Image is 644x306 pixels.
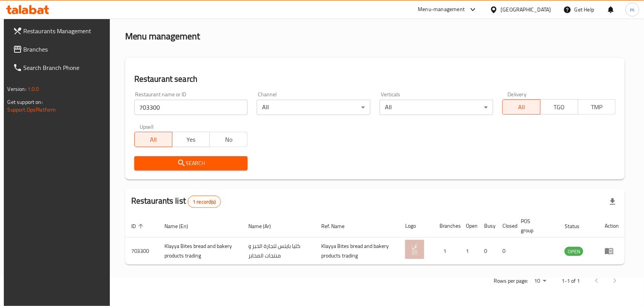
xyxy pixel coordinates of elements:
[172,132,210,147] button: Yes
[188,196,221,208] div: Total records count
[494,276,528,286] p: Rows per page:
[578,99,616,115] button: TMP
[159,238,243,265] td: Klayya Bites bread and bakery products trading
[321,222,354,231] span: Ref. Name
[27,84,39,94] span: 1.0.0
[497,238,515,265] td: 0
[24,45,105,54] span: Branches
[175,134,207,145] span: Yes
[565,247,583,256] span: OPEN
[242,238,315,265] td: كليا بايتس لتجارة الخبز و منتجات المخابز
[125,238,159,265] td: 703300
[134,132,172,147] button: All
[540,99,578,115] button: TGO
[134,73,616,85] h2: Restaurant search
[134,100,248,115] input: Search for restaurant name or ID..
[531,275,549,287] div: Rows per page:
[125,30,200,42] h2: Menu management
[565,222,589,231] span: Status
[134,156,248,170] button: Search
[140,124,154,130] label: Upsell
[24,26,105,36] span: Restaurants Management
[248,222,281,231] span: Name (Ar)
[605,246,619,256] div: Menu
[506,102,538,113] span: All
[508,92,527,97] label: Delivery
[380,100,493,115] div: All
[8,84,26,94] span: Version:
[502,99,541,115] button: All
[405,240,424,259] img: Klayya Bites bread and bakery products trading
[24,63,105,72] span: Search Branch Phone
[460,214,478,238] th: Open
[521,217,549,235] span: POS group
[131,195,221,208] h2: Restaurants list
[630,5,635,14] span: m
[418,5,465,14] div: Menu-management
[544,102,575,113] span: TGO
[599,214,625,238] th: Action
[581,102,613,113] span: TMP
[188,198,221,206] span: 1 record(s)
[460,238,478,265] td: 1
[315,238,399,265] td: Klayya Bites bread and bakery products trading
[478,214,497,238] th: Busy
[8,105,56,115] a: Support.OpsPlatform
[131,222,146,231] span: ID
[433,238,460,265] td: 1
[433,214,460,238] th: Branches
[604,193,622,211] div: Export file
[399,214,433,238] th: Logo
[501,5,551,14] div: [GEOGRAPHIC_DATA]
[8,97,43,107] span: Get support on:
[7,40,111,58] a: Branches
[478,238,497,265] td: 0
[138,134,169,145] span: All
[165,222,198,231] span: Name (En)
[497,214,515,238] th: Closed
[209,132,248,147] button: No
[7,22,111,40] a: Restaurants Management
[7,58,111,77] a: Search Branch Phone
[213,134,245,145] span: No
[257,100,370,115] div: All
[562,276,580,286] p: 1-1 of 1
[140,159,242,168] span: Search
[125,214,625,265] table: enhanced table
